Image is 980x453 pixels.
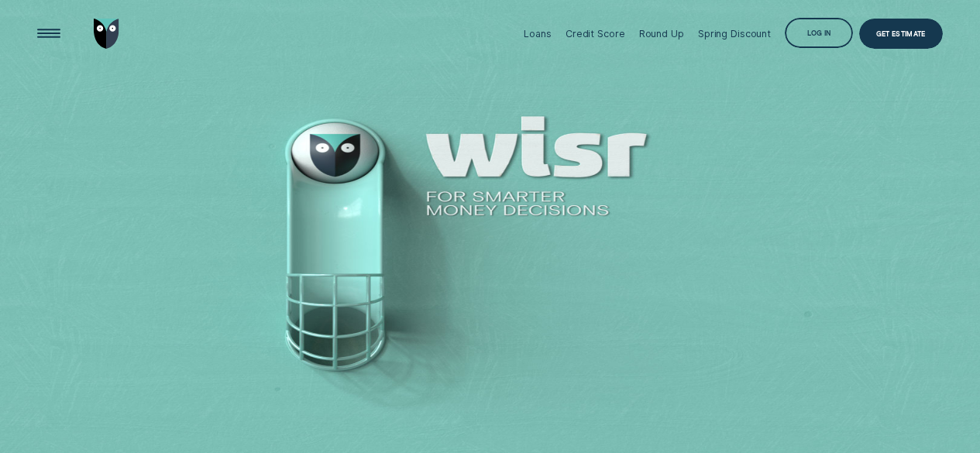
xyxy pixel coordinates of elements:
[566,28,625,39] div: Credit Score
[859,19,943,50] a: Get Estimate
[639,28,684,39] div: Round Up
[698,28,771,39] div: Spring Discount
[524,28,551,39] div: Loans
[94,19,119,50] img: Wisr
[785,18,853,49] button: Log in
[33,19,64,50] button: Open Menu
